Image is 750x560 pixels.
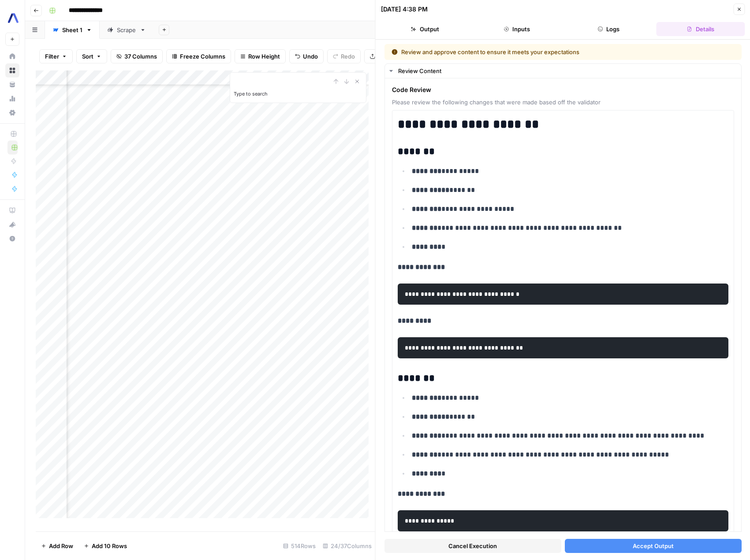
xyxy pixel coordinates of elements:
span: Please review the following changes that were made based off the validator [392,98,734,107]
div: Sheet 1 [62,26,82,34]
div: Review and approve content to ensure it meets your expectations [392,48,657,56]
button: Logs [564,22,653,36]
span: Accept Output [632,542,673,550]
button: Redo [327,49,361,63]
button: Undo [289,49,324,63]
div: [DATE] 4:38 PM [381,5,428,14]
a: Your Data [5,77,19,92]
button: Close Search [352,76,362,87]
div: Review Content [398,66,736,75]
button: Add Row [36,539,78,553]
button: Freeze Columns [166,49,231,63]
a: Scrape [100,21,153,39]
button: Cancel Execution [384,539,561,553]
span: 37 Columns [124,52,157,61]
span: Cancel Execution [448,542,497,550]
button: Help + Support [5,232,19,246]
button: Row Height [235,49,286,63]
button: Inputs [473,22,561,36]
div: Scrape [117,26,136,34]
button: Details [657,22,745,36]
span: Code Review [392,85,734,94]
button: Accept Output [564,539,741,553]
a: Settings [5,106,19,120]
span: Redo [341,52,355,61]
a: Sheet 1 [45,21,100,39]
a: Usage [5,92,19,106]
a: AirOps Academy [5,203,19,217]
button: Add 10 Rows [78,539,132,553]
span: Add Row [49,542,73,550]
div: 514 Rows [280,539,319,553]
span: Undo [303,52,318,61]
label: Type to search [234,91,268,97]
div: What's new? [6,218,19,231]
a: Home [5,49,19,63]
button: Output [381,22,469,36]
div: 24/37 Columns [319,539,375,553]
button: Workspace: Assembly AI [5,7,19,29]
button: 37 Columns [111,49,163,63]
button: What's new? [5,217,19,232]
button: Sort [76,49,107,63]
span: Sort [82,52,93,61]
span: Row Height [248,52,280,61]
a: Browse [5,63,19,77]
span: Freeze Columns [180,52,225,61]
img: Assembly AI Logo [5,10,21,26]
button: Filter [39,49,73,63]
button: Review Content [385,64,741,78]
span: Filter [45,52,59,61]
span: Add 10 Rows [92,542,127,550]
